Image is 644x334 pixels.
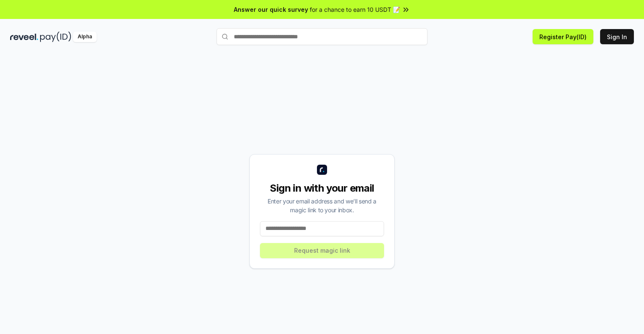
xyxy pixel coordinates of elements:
img: pay_id [40,32,71,42]
span: Answer our quick survey [234,5,308,14]
div: Enter your email address and we’ll send a magic link to your inbox. [260,197,384,214]
div: Alpha [73,32,97,42]
div: Sign in with your email [260,182,384,195]
img: reveel_dark [10,32,38,42]
span: for a chance to earn 10 USDT 📝 [310,5,400,14]
button: Register Pay(ID) [533,29,593,44]
img: logo_small [317,165,327,175]
button: Sign In [600,29,634,44]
